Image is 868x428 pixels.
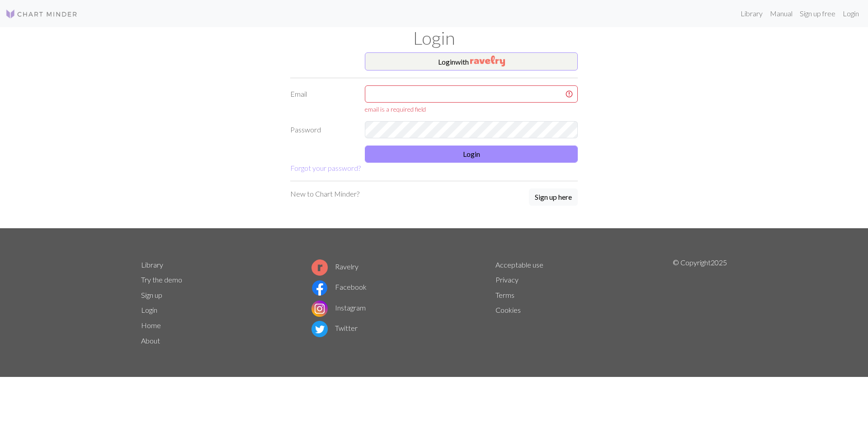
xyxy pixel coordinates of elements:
img: Ravelry [470,56,505,66]
a: Library [141,260,163,269]
a: Manual [766,5,796,23]
a: Twitter [311,324,358,332]
a: Sign up here [529,188,578,207]
a: Instagram [311,303,366,312]
div: email is a required field [365,104,578,114]
img: Ravelry logo [311,259,328,276]
h1: Login [136,27,732,49]
a: Acceptable use [495,260,543,269]
a: Sign up [141,291,162,299]
img: Instagram logo [311,301,328,317]
label: Email [285,85,359,114]
a: Login [141,306,157,314]
a: Terms [495,291,514,299]
a: Home [141,321,161,329]
a: Login [839,5,863,23]
a: Cookies [495,306,521,314]
p: New to Chart Minder? [290,188,359,199]
a: Forgot your password? [290,164,361,172]
a: About [141,336,160,345]
a: Sign up free [796,5,839,23]
a: Facebook [311,282,367,291]
img: Twitter logo [311,321,328,337]
img: Logo [5,9,78,19]
button: Login [365,146,578,163]
label: Password [285,121,359,138]
img: Facebook logo [311,280,328,296]
a: Privacy [495,275,519,284]
p: © Copyright 2025 [673,257,727,348]
a: Ravelry [311,262,359,271]
a: Try the demo [141,275,182,284]
a: Library [737,5,766,23]
button: Loginwith [365,52,578,71]
button: Sign up here [529,188,578,206]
